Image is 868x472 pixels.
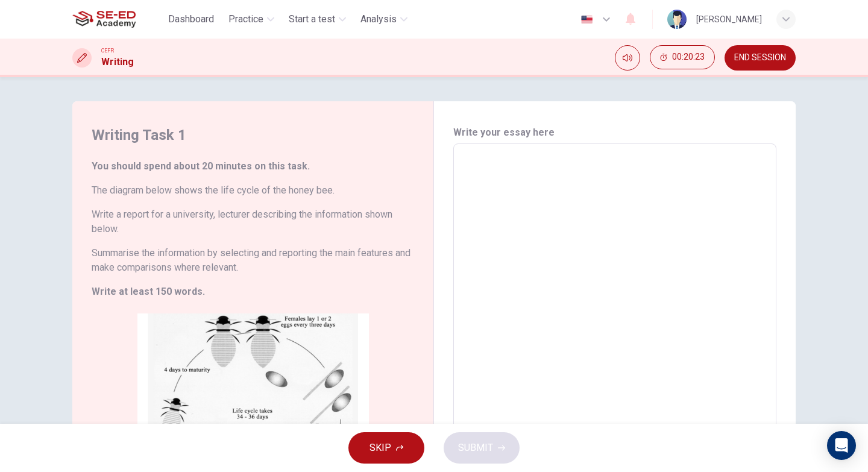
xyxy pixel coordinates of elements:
h1: Writing [101,55,134,69]
img: en [579,15,594,24]
a: SE-ED Academy logo [72,7,163,31]
span: Dashboard [168,12,214,27]
strong: Write at least 150 words. [92,286,205,297]
button: 00:20:23 [650,45,715,69]
div: Hide [650,45,715,71]
h4: Writing Task 1 [92,125,414,145]
button: Practice [224,8,279,30]
h6: The diagram below shows the life cycle of the honey bee. [92,183,414,198]
button: Start a test [284,8,351,30]
button: SKIP [348,432,424,464]
div: Mute [615,45,640,71]
span: SKIP [370,439,391,456]
span: Analysis [360,12,397,27]
span: 00:20:23 [672,52,705,62]
img: SE-ED Academy logo [72,7,136,31]
h6: Write a report for a university, lecturer describing the information shown below. [92,207,414,236]
div: Open Intercom Messenger [827,431,856,460]
span: Start a test [289,12,335,27]
button: Analysis [356,8,412,30]
span: CEFR [101,46,114,55]
span: Practice [228,12,263,27]
img: Profile picture [667,10,687,29]
h6: You should spend about 20 minutes on this task. [92,159,414,174]
span: END SESSION [734,53,786,63]
button: Dashboard [163,8,219,30]
div: [PERSON_NAME] [696,12,762,27]
button: END SESSION [725,45,796,71]
h6: Write your essay here [453,125,776,140]
h6: Summarise the information by selecting and reporting the main features and make comparisons where... [92,246,414,275]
